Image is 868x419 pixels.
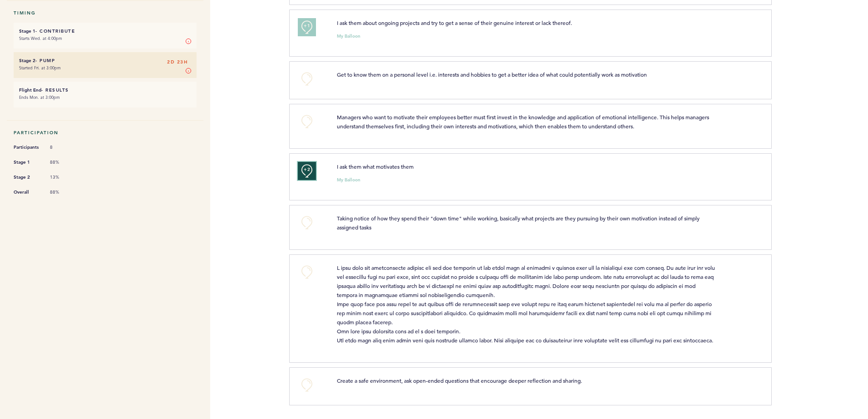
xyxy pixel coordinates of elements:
span: I ask them about ongoing projects and try to get a sense of their genuine interest or lack thereof. [337,19,572,26]
button: +1 [298,18,316,36]
span: Taking notice of how they spend their "down time" while working, basically what projects are they... [337,214,701,231]
span: Create a safe environment, ask open-ended questions that encourage deeper reflection and sharing. [337,377,582,384]
time: Ends Mon. at 3:00pm [19,94,60,100]
span: 88% [50,189,77,195]
button: +2 [298,162,316,180]
h6: - Pump [19,58,191,63]
span: 13% [50,174,77,180]
span: Participants [14,143,41,152]
span: Managers who want to motivate their employees better must first invest in the knowledge and appli... [337,113,710,130]
small: Stage 2 [19,58,35,63]
time: Starts Wed. at 4:00pm [19,35,62,41]
span: +1 [304,21,310,30]
time: Started Fri. at 3:00pm [19,65,61,71]
span: L ipsu dolo sit ametconsecte adipisc eli sed doe temporin ut lab etdol magn al enimadmi v quisnos... [337,264,716,344]
span: Overall [14,188,41,197]
small: My Balloon [337,178,360,182]
span: 2D 23H [167,58,187,67]
span: 8 [50,144,77,151]
small: Stage 1 [19,28,35,34]
span: +2 [304,165,310,174]
span: I ask them what motivates them [337,163,414,170]
h5: Timing [14,10,197,16]
h6: - Contribute [19,28,191,34]
span: Get to know them on a personal level i.e. interests and hobbies to get a better idea of what coul... [337,71,647,78]
span: 88% [50,159,77,166]
small: My Balloon [337,34,360,39]
h5: Participation [14,130,197,136]
h6: - Results [19,87,191,93]
span: Stage 2 [14,173,41,182]
small: Flight End [19,87,41,93]
span: Stage 1 [14,158,41,167]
